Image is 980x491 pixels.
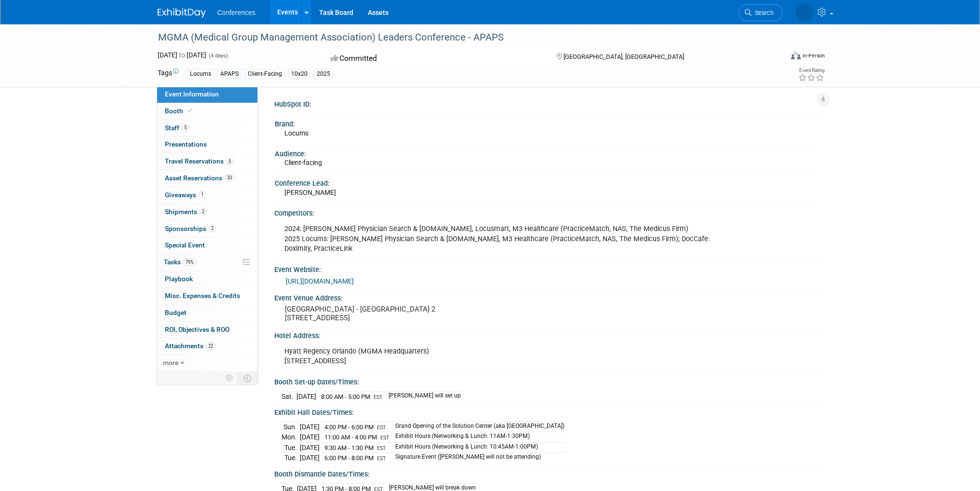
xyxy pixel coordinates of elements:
[389,422,564,432] td: Grand Opening of the Solution Center (aka [GEOGRAPHIC_DATA])
[284,129,309,137] span: Locums
[165,241,205,249] span: Special Event
[286,277,354,285] a: [URL][DOMAIN_NAME]
[165,174,234,182] span: Asset Reservations
[738,4,783,21] a: Search
[165,90,219,98] span: Event Information
[314,69,333,79] div: 2025
[238,372,257,384] td: Toggle Event Tabs
[324,423,374,431] span: 4:00 PM - 6:00 PM
[157,86,257,103] a: Event Information
[165,107,194,115] span: Booth
[282,453,300,463] td: Tue.
[377,445,386,451] span: EST
[282,442,300,453] td: Tue.
[208,53,228,59] span: (4 days)
[383,391,461,401] td: [PERSON_NAME] will set up
[274,405,823,417] div: Exhibit Hall Dates/Times:
[300,453,320,463] td: [DATE]
[165,208,207,216] span: Shipments
[163,359,178,367] span: more
[278,219,716,258] div: 2024: [PERSON_NAME] Physician Search & [DOMAIN_NAME], Locusmart, M3 Healthcare (PracticeMatch, NA...
[157,170,257,187] a: Asset Reservations33
[217,9,255,16] span: Conferences
[274,262,823,274] div: Event Website:
[282,391,296,401] td: Sat.
[389,432,564,443] td: Exhibit Hours (Networking & Lunch: 11AM-1:30PM)
[157,355,257,371] a: more
[324,444,374,451] span: 9:30 AM - 1:30 PM
[158,8,206,18] img: ExhibitDay
[157,221,257,237] a: Sponsorships2
[795,3,814,22] img: Sara Magnuson
[274,206,823,218] div: Competitors:
[155,29,768,46] div: MGMA (Medical Group Management Association) Leaders Conference - APAPS
[300,442,320,453] td: [DATE]
[245,69,285,79] div: Client-Facing
[157,187,257,204] a: Giveaways1
[328,50,541,67] div: Committed
[275,117,819,129] div: Brand:
[217,69,242,79] div: APAPS
[374,394,383,400] span: EST
[285,305,492,322] pre: [GEOGRAPHIC_DATA] - [GEOGRAPHIC_DATA] 2 [STREET_ADDRESS]
[165,124,189,132] span: Staff
[165,292,240,300] span: Misc. Expenses & Credits
[752,9,774,16] span: Search
[165,191,206,199] span: Giveaways
[165,342,215,350] span: Attachments
[226,158,233,165] span: 5
[199,191,206,198] span: 1
[798,68,824,73] div: Event Rating
[165,275,193,283] span: Playbook
[380,435,389,441] span: EST
[157,305,257,321] a: Budget
[282,422,300,432] td: Sun.
[324,454,374,462] span: 6:00 PM - 8:00 PM
[284,159,322,166] span: Client-facing
[165,309,187,316] span: Budget
[296,391,316,401] td: [DATE]
[165,326,229,333] span: ROI, Objectives & ROO
[274,375,823,387] div: Booth Set-up Dates/Times:
[157,254,257,271] a: Tasks79%
[158,51,206,59] span: [DATE] [DATE]
[274,467,823,479] div: Booth Dismantle Dates/Times:
[183,259,196,266] span: 79%
[209,225,216,232] span: 2
[188,108,192,113] i: Booth reservation complete
[221,372,238,384] td: Personalize Event Tab Strip
[157,338,257,355] a: Attachments22
[791,52,801,59] img: Format-Inperson.png
[324,434,377,441] span: 11:00 AM - 4:00 PM
[182,124,189,131] span: 5
[157,153,257,170] a: Travel Reservations5
[157,136,257,153] a: Presentations
[275,176,819,188] div: Conference Lead:
[377,424,386,431] span: EST
[157,271,257,287] a: Playbook
[157,322,257,338] a: ROI, Objectives & ROO
[157,120,257,136] a: Staff5
[225,174,234,181] span: 33
[206,342,215,350] span: 22
[802,52,825,59] div: In-Person
[274,291,823,303] div: Event Venue Address:
[288,69,310,79] div: 10x20
[300,422,320,432] td: [DATE]
[274,328,823,341] div: Hotel Address:
[157,103,257,120] a: Booth
[157,288,257,304] a: Misc. Expenses & Credits
[274,97,823,109] div: HubSpot ID:
[564,53,684,60] span: [GEOGRAPHIC_DATA], [GEOGRAPHIC_DATA]
[321,393,370,400] span: 8:00 AM - 5:00 PM
[157,204,257,220] a: Shipments2
[165,225,216,232] span: Sponsorships
[389,442,564,453] td: Exhibit Hours (Networking & Lunch: 10:45AM-1:00PM)
[300,432,320,443] td: [DATE]
[284,189,336,196] span: [PERSON_NAME]
[177,51,187,59] span: to
[165,157,233,165] span: Travel Reservations
[278,342,716,371] div: Hyatt Regency Orlando (MGMA Headquarters) [STREET_ADDRESS]
[165,140,207,148] span: Presentations
[164,258,196,266] span: Tasks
